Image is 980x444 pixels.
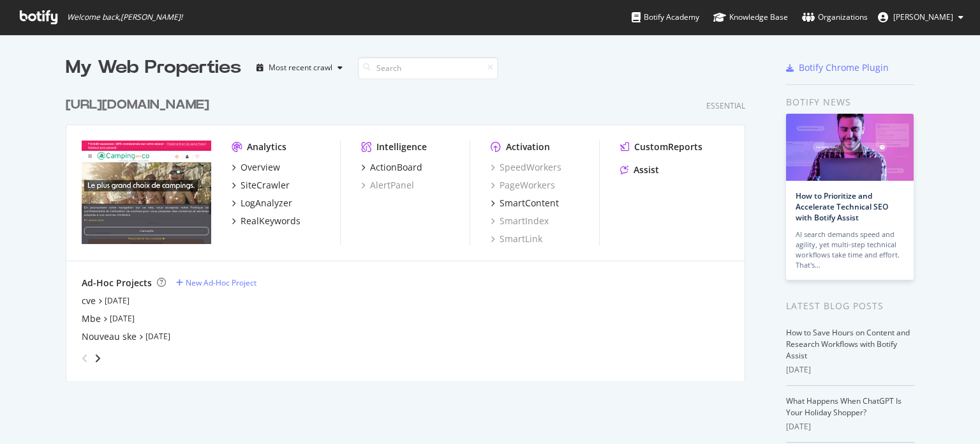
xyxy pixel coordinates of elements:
div: ActionBoard [370,161,422,174]
div: Overview [241,161,280,174]
input: Search [358,57,498,79]
a: SpeedWorkers [491,161,561,174]
div: My Web Properties [66,55,241,80]
button: Most recent crawl [251,57,348,78]
div: angle-right [93,352,102,365]
a: CustomReports [620,141,702,153]
a: How to Prioritize and Accelerate Technical SEO with Botify Assist [796,190,888,223]
a: AlertPanel [361,179,414,192]
div: [URL][DOMAIN_NAME] [66,96,209,114]
a: Mbe [82,312,101,325]
div: [DATE] [786,364,914,376]
div: LogAnalyzer [241,197,292,210]
span: Welcome back, [PERSON_NAME] ! [67,12,182,22]
a: [URL][DOMAIN_NAME] [66,96,214,114]
div: [DATE] [786,421,914,433]
a: SiteCrawler [232,179,290,192]
a: [DATE] [145,331,170,342]
div: Assist [634,164,659,176]
a: [DATE] [105,295,130,306]
div: Knowledge Base [713,11,788,24]
div: AI search demands speed and agility, yet multi-step technical workflows take time and effort. Tha... [796,229,904,270]
a: LogAnalyzer [232,197,292,210]
a: Overview [232,161,280,174]
a: PageWorkers [491,179,555,192]
div: SiteCrawler [241,179,290,192]
img: How to Prioritize and Accelerate Technical SEO with Botify Assist [786,114,914,181]
div: Ad-Hoc Projects [82,277,152,289]
div: Botify news [786,95,914,109]
a: Nouveau ske [82,330,137,343]
div: SmartContent [500,197,559,210]
div: Essential [706,100,745,111]
div: Botify Chrome Plugin [799,61,889,74]
a: SmartContent [491,197,559,210]
span: frédéric kinzi [893,11,953,22]
div: RealKeywords [241,215,301,227]
a: How to Save Hours on Content and Research Workflows with Botify Assist [786,327,910,361]
div: Activation [506,141,550,153]
div: Botify Academy [632,11,699,24]
a: Botify Chrome Plugin [786,61,889,74]
div: angle-left [77,348,93,369]
a: SmartLink [491,233,542,245]
a: New Ad-Hoc Project [176,277,256,288]
a: RealKeywords [232,215,301,227]
a: What Happens When ChatGPT Is Your Holiday Shopper? [786,395,902,418]
div: New Ad-Hoc Project [186,277,256,288]
img: fr.camping-and-co.com [82,141,211,244]
div: CustomReports [634,141,702,153]
div: Most recent crawl [269,64,332,72]
div: grid [66,80,755,381]
a: ActionBoard [361,161,422,174]
a: SmartIndex [491,215,549,227]
div: Intelligence [376,141,427,153]
a: Assist [620,164,659,176]
div: Latest Blog Posts [786,299,914,313]
div: Analytics [247,141,286,153]
div: Organizations [802,11,868,24]
a: cve [82,295,96,307]
a: [DATE] [110,313,135,324]
button: [PERSON_NAME] [868,7,974,27]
